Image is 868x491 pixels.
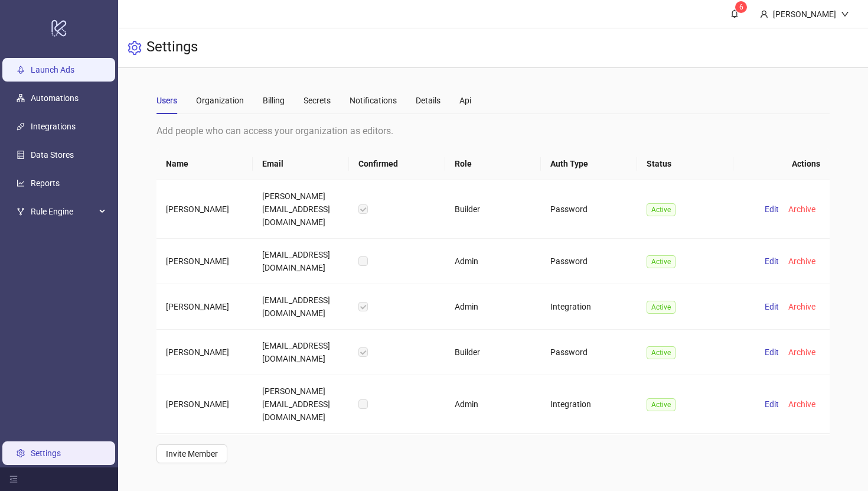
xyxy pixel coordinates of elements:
td: [EMAIL_ADDRESS][DOMAIN_NAME] [253,434,349,479]
span: menu-fold [9,475,18,483]
div: [PERSON_NAME] [768,8,841,21]
span: Active [647,398,676,411]
div: Api [459,94,471,107]
button: Edit [760,202,784,216]
th: Actions [733,148,830,180]
div: Add people who can access your organization as editors. [156,123,830,138]
span: Active [647,301,676,314]
span: Edit [765,399,779,409]
button: Edit [760,397,784,411]
button: Archive [784,202,820,216]
td: [PERSON_NAME] [156,375,253,434]
span: Active [647,203,676,216]
th: Confirmed [349,148,445,180]
td: [PERSON_NAME][EMAIL_ADDRESS][DOMAIN_NAME] [253,375,349,434]
th: Status [637,148,733,180]
th: Email [253,148,349,180]
td: Password [541,434,637,479]
span: Edit [765,256,779,266]
span: fork [17,207,25,216]
button: Edit [760,254,784,268]
td: [PERSON_NAME] [156,434,253,479]
td: Integration [541,375,637,434]
span: Edit [765,302,779,311]
td: Password [541,239,637,284]
td: [PERSON_NAME][EMAIL_ADDRESS][DOMAIN_NAME] [253,180,349,239]
span: down [841,10,849,18]
td: [EMAIL_ADDRESS][DOMAIN_NAME] [253,330,349,375]
a: Automations [31,93,79,103]
td: [EMAIL_ADDRESS][DOMAIN_NAME] [253,239,349,284]
h3: Settings [146,38,198,58]
div: Organization [196,94,244,107]
td: [PERSON_NAME] [156,284,253,330]
div: Users [156,94,177,107]
button: Invite Member [156,444,227,463]
td: [PERSON_NAME] [156,330,253,375]
span: Invite Member [166,449,218,459]
span: Rule Engine [31,200,96,223]
span: 6 [739,3,743,11]
td: Password [541,330,637,375]
span: bell [730,9,739,18]
td: Admin [445,375,541,434]
td: [EMAIL_ADDRESS][DOMAIN_NAME] [253,284,349,330]
span: Archive [788,302,815,311]
span: Active [647,255,676,268]
td: [PERSON_NAME] [156,180,253,239]
span: Archive [788,256,815,266]
td: [PERSON_NAME] [156,239,253,284]
a: Launch Ads [31,65,74,74]
a: Settings [31,448,61,458]
span: Archive [788,347,815,357]
div: Secrets [304,94,331,107]
div: Notifications [350,94,397,107]
a: Reports [31,178,60,188]
div: Billing [263,94,285,107]
a: Integrations [31,122,76,131]
button: Archive [784,345,820,359]
div: Details [416,94,440,107]
span: Edit [765,347,779,357]
td: Builder [445,330,541,375]
button: Archive [784,300,820,314]
span: Edit [765,204,779,214]
button: Archive [784,397,820,411]
button: Archive [784,254,820,268]
td: Admin [445,239,541,284]
th: Auth Type [541,148,637,180]
span: Archive [788,399,815,409]
th: Role [445,148,541,180]
span: user [760,10,768,18]
a: Data Stores [31,150,74,160]
span: setting [128,41,142,55]
button: Edit [760,300,784,314]
td: Integration [541,284,637,330]
span: Archive [788,204,815,214]
th: Name [156,148,253,180]
button: Edit [760,345,784,359]
sup: 6 [735,1,747,13]
span: Active [647,346,676,359]
td: Admin [445,434,541,479]
td: Password [541,180,637,239]
td: Admin [445,284,541,330]
td: Builder [445,180,541,239]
